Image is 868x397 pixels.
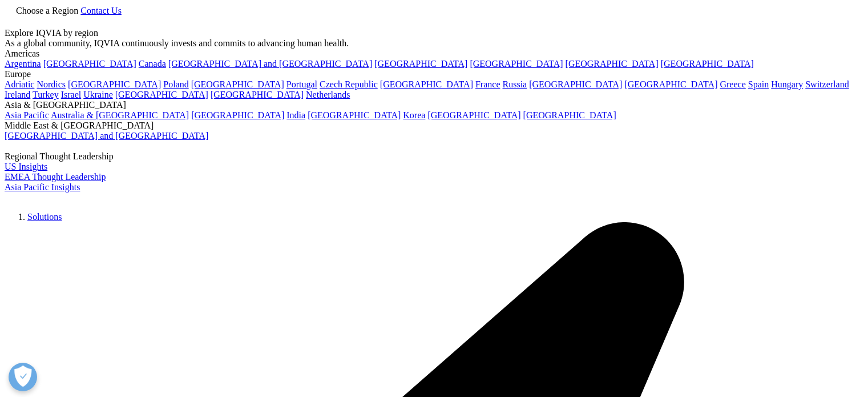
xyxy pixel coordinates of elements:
[115,90,208,99] a: [GEOGRAPHIC_DATA]
[805,79,849,89] a: Switzerland
[529,79,622,89] a: [GEOGRAPHIC_DATA]
[566,59,659,69] a: [GEOGRAPHIC_DATA]
[5,151,863,162] div: Regional Thought Leadership
[83,90,113,99] a: Ukraine
[68,79,161,89] a: [GEOGRAPHIC_DATA]
[33,90,59,99] a: Turkey
[470,59,563,69] a: [GEOGRAPHIC_DATA]
[748,79,769,89] a: Spain
[139,59,166,69] a: Canada
[374,59,467,69] a: [GEOGRAPHIC_DATA]
[523,110,616,120] a: [GEOGRAPHIC_DATA]
[5,59,41,69] a: Argentina
[661,59,754,69] a: [GEOGRAPHIC_DATA]
[5,182,80,192] a: Asia Pacific Insights
[5,38,863,49] div: As a global community, IQVIA continuously invests and commits to advancing human health.
[16,6,78,15] span: Choose a Region
[191,79,284,89] a: [GEOGRAPHIC_DATA]
[5,172,106,182] a: EMEA Thought Leadership
[51,110,189,120] a: Australia & [GEOGRAPHIC_DATA]
[61,90,82,99] a: Israel
[403,110,425,120] a: Korea
[320,79,378,89] a: Czech Republic
[5,162,47,171] a: US Insights
[286,79,317,89] a: Portugal
[475,79,500,89] a: France
[5,49,863,59] div: Americas
[380,79,473,89] a: [GEOGRAPHIC_DATA]
[27,212,62,222] a: Solutions
[427,110,520,120] a: [GEOGRAPHIC_DATA]
[624,79,717,89] a: [GEOGRAPHIC_DATA]
[5,131,208,141] a: [GEOGRAPHIC_DATA] and [GEOGRAPHIC_DATA]
[5,79,34,89] a: Adriatic
[503,79,527,89] a: Russia
[5,121,863,131] div: Middle East & [GEOGRAPHIC_DATA]
[191,110,284,120] a: [GEOGRAPHIC_DATA]
[163,79,188,89] a: Poland
[80,6,122,15] a: Contact Us
[5,110,49,120] a: Asia Pacific
[306,90,350,99] a: Netherlands
[5,69,863,79] div: Europe
[771,79,803,89] a: Hungary
[43,59,136,69] a: [GEOGRAPHIC_DATA]
[37,79,66,89] a: Nordics
[286,110,305,120] a: India
[9,363,37,391] button: Open Preferences
[5,100,863,110] div: Asia & [GEOGRAPHIC_DATA]
[720,79,745,89] a: Greece
[211,90,304,99] a: [GEOGRAPHIC_DATA]
[168,59,372,69] a: [GEOGRAPHIC_DATA] and [GEOGRAPHIC_DATA]
[5,90,30,99] a: Ireland
[308,110,401,120] a: [GEOGRAPHIC_DATA]
[5,28,863,38] div: Explore IQVIA by region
